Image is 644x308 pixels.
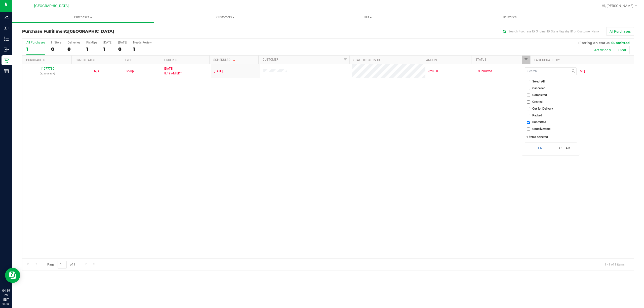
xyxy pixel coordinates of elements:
[426,58,439,62] a: Amount
[532,80,545,83] span: Select All
[43,261,79,269] span: Page of 1
[26,41,45,44] div: All Purchases
[51,46,61,52] div: 0
[591,46,614,54] button: Active only
[527,80,530,83] input: Select All
[4,15,9,20] inline-svg: Analytics
[5,268,20,283] iframe: Resource center
[552,143,577,154] button: Clear
[602,4,634,8] span: Hi, [PERSON_NAME]!
[534,58,560,62] a: Last Updated By
[103,41,112,44] div: [DATE]
[615,46,630,54] button: Clear
[4,25,9,30] inline-svg: Inbound
[478,69,492,74] span: Submitted
[341,56,349,64] a: Filter
[76,58,95,62] a: Sync Status
[532,107,553,110] span: Out for Delivery
[125,69,134,74] span: Pickup
[532,127,550,130] span: Undeliverable
[532,100,543,103] span: Created
[12,12,154,23] a: Purchases
[522,56,530,64] a: Filter
[118,41,127,44] div: [DATE]
[51,41,61,44] div: In Store
[501,28,601,35] input: Search Purchase ID, Original ID, State Registry ID or Customer Name...
[164,58,177,62] a: Ordered
[2,288,10,302] p: 04:19 PM EDT
[164,66,182,76] span: [DATE] 8:49 AM EDT
[527,100,530,104] input: Created
[94,69,100,74] button: N/A
[527,114,530,117] input: Packed
[428,69,438,74] span: $28.50
[40,67,54,70] a: 11977780
[532,121,546,124] span: Submitted
[527,87,530,90] input: Cancelled
[525,143,549,154] button: Filter
[527,94,530,97] input: Completed
[12,15,154,20] span: Purchases
[525,68,571,75] input: Search
[34,4,69,8] span: [GEOGRAPHIC_DATA]
[25,71,69,76] p: (325906857)
[94,69,100,73] span: Not Applicable
[4,36,9,41] inline-svg: Inventory
[213,58,236,62] a: Scheduled
[86,46,97,52] div: 1
[578,41,610,45] span: Filtering on status:
[600,261,629,268] span: 1 - 1 of 1 items
[68,29,114,34] span: [GEOGRAPHIC_DATA]
[263,58,278,61] a: Customer
[611,41,630,45] span: Submitted
[439,12,581,23] a: Deliveries
[296,12,438,23] a: Tills
[125,58,132,62] a: Type
[475,58,486,61] a: Status
[4,69,9,74] inline-svg: Reports
[4,58,9,63] inline-svg: Retail
[118,46,127,52] div: 0
[154,12,296,23] a: Customers
[58,261,67,269] input: 1
[154,15,296,20] span: Customers
[297,15,438,20] span: Tills
[103,46,112,52] div: 1
[22,29,226,34] h3: Purchase Fulfillment:
[86,41,97,44] div: PickUps
[606,27,634,36] button: All Purchases
[133,46,152,52] div: 1
[26,58,45,62] a: Purchase ID
[353,58,380,62] a: State Registry ID
[532,94,547,97] span: Completed
[214,69,223,74] span: [DATE]
[67,46,80,52] div: 0
[26,46,45,52] div: 1
[67,41,80,44] div: Deliveries
[133,41,152,44] div: Needs Review
[532,87,545,90] span: Cancelled
[527,121,530,124] input: Submitted
[532,114,542,117] span: Packed
[526,135,575,139] div: 1 items selected
[527,127,530,131] input: Undeliverable
[496,15,524,20] span: Deliveries
[2,302,10,306] p: 09/20
[4,47,9,52] inline-svg: Outbound
[527,107,530,110] input: Out for Delivery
